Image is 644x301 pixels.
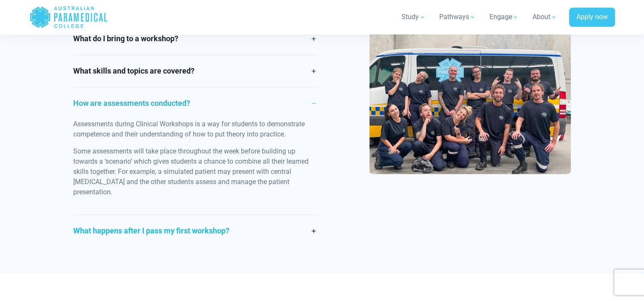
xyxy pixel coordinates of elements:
a: About [527,5,562,29]
a: Australian Paramedical College [29,3,108,31]
a: Study [396,5,431,29]
p: Assessments during Clinical Workshops is a way for students to demonstrate competence and their u... [73,119,317,139]
a: Engage [484,5,524,29]
a: Pathways [434,5,481,29]
a: Apply now [569,8,615,27]
a: How are assessments conducted? [73,87,317,119]
a: What do I bring to a workshop? [73,23,317,54]
a: What skills and topics are covered? [73,55,317,87]
p: Some assessments will take place throughout the week before building up towards a ‘scenario’ whic... [73,146,317,197]
a: What happens after I pass my first workshop? [73,215,317,247]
